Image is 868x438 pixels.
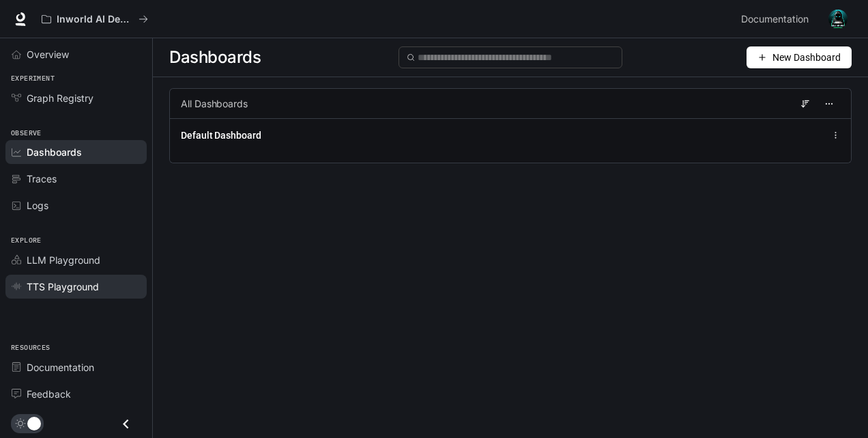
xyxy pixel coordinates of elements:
[824,5,852,33] button: User avatar
[181,128,261,142] a: Default Dashboard
[5,382,147,406] a: Feedback
[772,50,841,65] span: New Dashboard
[27,253,100,267] span: LLM Playground
[5,42,147,66] a: Overview
[747,46,852,68] button: New Dashboard
[736,5,819,33] a: Documentation
[111,410,141,438] button: Close drawer
[27,415,41,430] span: Dark mode toggle
[27,279,99,294] span: TTS Playground
[169,44,261,71] span: Dashboards
[181,97,248,111] span: All Dashboards
[5,275,147,299] a: TTS Playground
[27,172,57,186] span: Traces
[741,11,809,28] span: Documentation
[27,47,69,61] span: Overview
[5,167,147,191] a: Traces
[828,10,848,29] img: User avatar
[27,198,48,213] span: Logs
[27,360,94,374] span: Documentation
[5,248,147,272] a: LLM Playground
[27,145,82,159] span: Dashboards
[5,86,147,110] a: Graph Registry
[27,387,71,401] span: Feedback
[57,14,133,25] p: Inworld AI Demos
[5,193,147,217] a: Logs
[5,355,147,379] a: Documentation
[35,5,154,33] button: All workspaces
[5,140,147,164] a: Dashboards
[27,91,93,105] span: Graph Registry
